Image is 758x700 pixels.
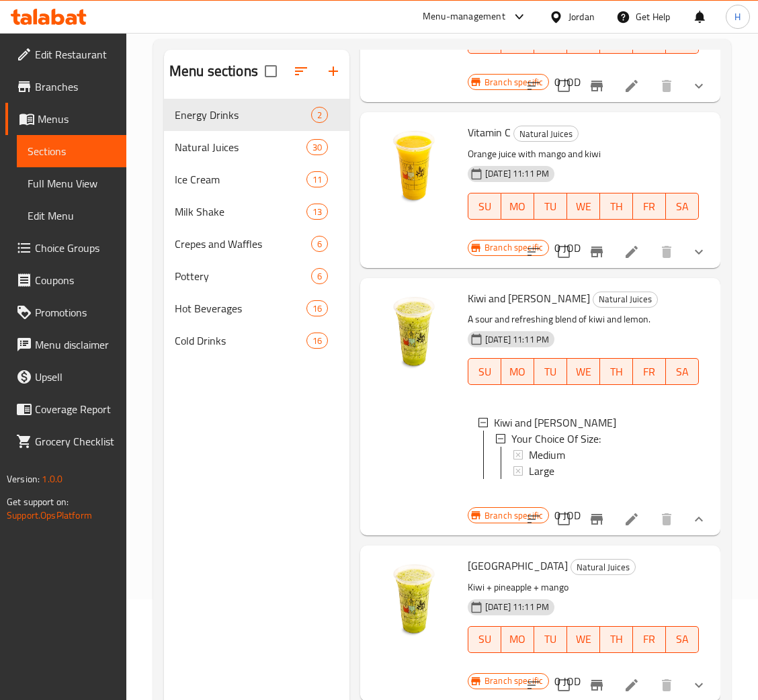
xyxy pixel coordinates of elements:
span: Sections [28,143,116,159]
svg: Show Choices [691,677,707,693]
div: Jordan [568,9,595,24]
span: FR [638,629,661,649]
span: [DATE] 11:11 PM [480,167,554,180]
span: Cold Drinks [175,333,306,349]
button: SU [468,358,501,385]
span: TU [540,197,562,216]
span: SU [474,197,496,216]
span: Select all sections [257,57,285,85]
button: show more [683,70,715,102]
div: Hot Beverages16 [164,292,349,324]
div: Menu-management [423,9,505,25]
div: Ice Cream11 [164,163,349,195]
span: Ice Cream [175,171,306,187]
button: MO [501,193,534,220]
span: TU [540,629,562,649]
span: MO [507,362,529,382]
span: Crepes and Waffles [175,236,311,252]
button: WE [567,193,600,220]
span: Natural Juices [571,560,635,575]
span: TU [540,31,562,50]
span: Large [529,463,554,479]
a: Edit menu item [624,677,640,693]
button: FR [633,626,666,653]
span: SA [671,629,693,649]
h2: Menu sections [169,61,258,81]
span: Kiwi and [PERSON_NAME] [468,288,590,308]
button: TH [600,193,633,220]
span: Full Menu View [28,175,116,191]
span: SU [474,629,496,649]
span: WE [573,31,595,50]
span: TU [540,362,562,382]
div: items [311,268,328,284]
button: Branch-specific-item [581,503,613,535]
span: 11 [307,173,327,186]
span: Hot Beverages [175,300,306,316]
span: Edit Menu [28,208,116,224]
span: SA [671,362,693,382]
span: 16 [307,335,327,347]
span: Get support on: [7,493,69,511]
span: 30 [307,141,327,154]
div: items [306,139,328,155]
div: items [311,107,328,123]
span: SA [671,197,693,216]
span: Menus [38,111,116,127]
a: Full Menu View [17,167,126,200]
p: Orange juice with mango and kiwi [468,146,699,163]
button: show more [683,236,715,268]
span: FR [638,197,661,216]
button: delete [650,70,683,102]
span: TH [605,31,628,50]
a: Coverage Report [5,393,126,425]
span: Select to update [550,72,578,100]
p: A sour and refreshing blend of kiwi and lemon. [468,311,699,328]
svg: Show Choices [691,78,707,94]
button: delete [650,503,683,535]
span: TH [605,362,628,382]
span: WE [573,362,595,382]
span: Natural Juices [593,292,657,307]
div: Crepes and Waffles6 [164,228,349,260]
div: items [311,236,328,252]
a: Edit menu item [624,78,640,94]
a: Edit Menu [17,200,126,232]
span: MO [507,629,529,649]
span: FR [638,31,661,50]
button: WE [567,358,600,385]
button: SA [666,626,699,653]
span: 6 [312,238,327,251]
span: 1.0.0 [42,470,62,488]
a: Menus [5,103,126,135]
button: sort-choices [517,236,550,268]
button: FR [633,358,666,385]
img: Vitamin C [371,123,457,209]
button: SA [666,193,699,220]
span: Select to update [550,238,578,266]
div: items [306,333,328,349]
span: Edit Restaurant [35,46,116,62]
span: Select to update [550,671,578,699]
a: Edit menu item [624,244,640,260]
button: TU [534,193,567,220]
a: Edit Restaurant [5,38,126,71]
button: WE [567,626,600,653]
div: Natural Juices30 [164,131,349,163]
span: MO [507,31,529,50]
span: Branch specific [479,674,548,687]
div: Energy Drinks2 [164,99,349,131]
a: Menu disclaimer [5,329,126,361]
a: Choice Groups [5,232,126,264]
button: Add section [317,55,349,87]
button: sort-choices [517,503,550,535]
span: H [734,9,741,24]
span: Energy Drinks [175,107,311,123]
span: Branch specific [479,241,548,254]
button: SU [468,626,501,653]
span: TH [605,629,628,649]
a: Branches [5,71,126,103]
span: SA [671,31,693,50]
div: Milk Shake13 [164,195,349,228]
